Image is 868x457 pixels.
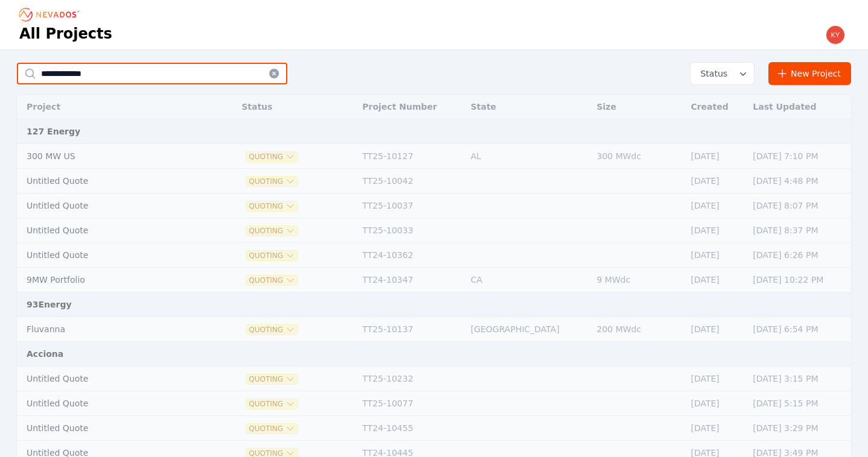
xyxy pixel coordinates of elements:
nav: Breadcrumb [19,5,83,24]
td: [DATE] 6:54 PM [747,317,851,342]
td: [DATE] [685,144,747,169]
td: Untitled Quote [17,218,205,243]
button: Quoting [246,325,298,335]
button: Quoting [246,177,298,186]
th: Status [235,95,356,119]
td: [DATE] [685,218,747,243]
th: Created [685,95,747,119]
a: New Project [768,62,851,85]
td: [DATE] [685,169,747,194]
td: [DATE] 5:15 PM [747,391,851,416]
tr: Untitled QuoteQuotingTT25-10037[DATE][DATE] 8:07 PM [17,194,851,218]
th: State [465,95,591,119]
th: Last Updated [747,95,851,119]
tr: Untitled QuoteQuotingTT25-10077[DATE][DATE] 5:15 PM [17,391,851,416]
td: [DATE] 3:29 PM [747,416,851,441]
button: Status [691,63,754,84]
td: TT25-10137 [356,317,464,342]
td: Untitled Quote [17,194,205,218]
td: TT25-10127 [356,144,464,169]
button: Quoting [246,399,298,409]
td: [DATE] [685,367,747,391]
td: 200 MWdc [590,317,685,342]
img: kyle.macdougall@nevados.solar [826,25,845,45]
tr: 300 MW USQuotingTT25-10127AL300 MWdc[DATE][DATE] 7:10 PM [17,144,851,169]
td: [DATE] [685,416,747,441]
td: Untitled Quote [17,169,205,194]
td: 300 MWdc [590,144,685,169]
td: 9 MWdc [590,268,685,292]
td: Fluvanna [17,317,205,342]
td: [DATE] [685,391,747,416]
button: Quoting [246,276,298,285]
button: Quoting [246,226,298,236]
td: Acciona [17,342,851,367]
td: 300 MW US [17,144,205,169]
td: [DATE] 4:48 PM [747,169,851,194]
td: 93Energy [17,292,851,317]
tr: Untitled QuoteQuotingTT25-10033[DATE][DATE] 8:37 PM [17,218,851,243]
tr: Untitled QuoteQuotingTT25-10232[DATE][DATE] 3:15 PM [17,367,851,391]
td: [GEOGRAPHIC_DATA] [465,317,591,342]
td: TT24-10362 [356,243,464,268]
button: Quoting [246,251,298,260]
td: [DATE] 8:07 PM [747,194,851,218]
td: Untitled Quote [17,367,205,391]
button: Quoting [246,152,298,162]
td: TT25-10232 [356,367,464,391]
tr: Untitled QuoteQuotingTT24-10455[DATE][DATE] 3:29 PM [17,416,851,441]
button: Quoting [246,201,298,211]
th: Project Number [356,95,464,119]
td: [DATE] [685,194,747,218]
tr: 9MW PortfolioQuotingTT24-10347CA9 MWdc[DATE][DATE] 10:22 PM [17,268,851,292]
td: [DATE] 3:15 PM [747,367,851,391]
td: [DATE] 6:26 PM [747,243,851,268]
button: Quoting [246,424,298,433]
td: TT25-10077 [356,391,464,416]
tr: FluvannaQuotingTT25-10137[GEOGRAPHIC_DATA]200 MWdc[DATE][DATE] 6:54 PM [17,317,851,342]
td: [DATE] [685,317,747,342]
th: Project [17,95,205,119]
tr: Untitled QuoteQuotingTT24-10362[DATE][DATE] 6:26 PM [17,243,851,268]
button: Quoting [246,374,298,384]
td: [DATE] 8:37 PM [747,218,851,243]
td: TT24-10455 [356,416,464,441]
h1: All Projects [19,24,112,43]
td: 127 Energy [17,119,851,144]
td: 9MW Portfolio [17,268,205,292]
td: TT24-10347 [356,268,464,292]
td: TT25-10033 [356,218,464,243]
td: Untitled Quote [17,243,205,268]
span: Status [695,68,727,80]
td: Untitled Quote [17,416,205,441]
td: [DATE] [685,243,747,268]
th: Size [590,95,685,119]
td: AL [465,144,591,169]
td: [DATE] 7:10 PM [747,144,851,169]
td: CA [465,268,591,292]
td: TT25-10037 [356,194,464,218]
td: [DATE] 10:22 PM [747,268,851,292]
td: TT25-10042 [356,169,464,194]
td: [DATE] [685,268,747,292]
tr: Untitled QuoteQuotingTT25-10042[DATE][DATE] 4:48 PM [17,169,851,194]
td: Untitled Quote [17,391,205,416]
